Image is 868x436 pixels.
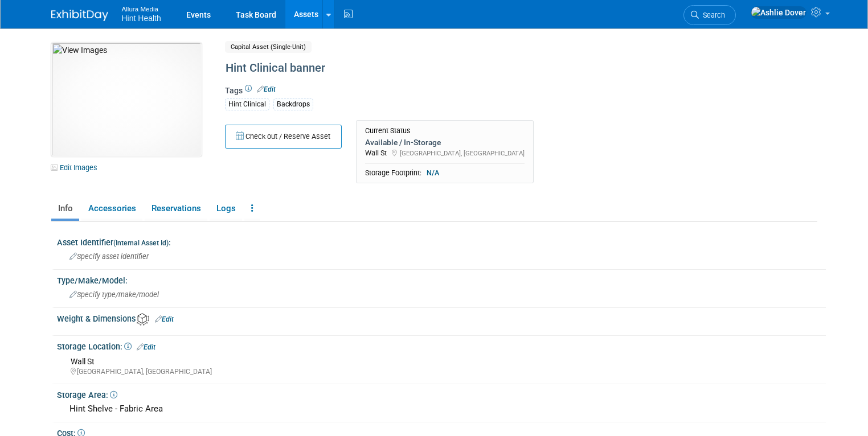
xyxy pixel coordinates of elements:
span: Storage Area: [57,390,117,400]
div: [GEOGRAPHIC_DATA], [GEOGRAPHIC_DATA] [71,367,817,377]
span: [GEOGRAPHIC_DATA], [GEOGRAPHIC_DATA] [400,149,525,157]
span: N/A [423,168,443,178]
a: Logs [210,199,242,219]
a: Reservations [145,199,207,219]
div: Storage Location: [57,338,826,353]
img: View Images [51,43,202,157]
span: Search [699,11,725,19]
div: Hint Shelve - Fabric Area [65,400,817,418]
a: Info [51,199,79,219]
a: Edit [155,315,174,323]
div: Asset Identifier : [57,234,826,248]
a: Search [683,5,736,25]
img: ExhibitDay [51,10,108,21]
div: Hint Clinical banner [222,58,730,79]
a: Edit [137,343,155,351]
span: Wall St [365,149,387,157]
div: Available / In-Storage [365,137,525,147]
span: Capital Asset (Single-Unit) [225,41,312,53]
img: Ashlie Dover [751,6,806,19]
div: Current Status [365,126,525,135]
span: Specify asset identifier [69,252,149,261]
div: Tags [225,85,730,118]
div: Storage Footprint: [365,168,525,178]
a: Edit Images [51,161,102,175]
span: Hint Health [122,14,161,23]
a: Edit [257,85,276,93]
span: Allura Media [122,2,161,14]
div: Type/Make/Model: [57,272,826,286]
span: Specify type/make/model [69,290,159,299]
div: Hint Clinical [225,98,269,110]
span: Wall St [71,357,95,366]
small: (Internal Asset Id) [113,239,169,247]
div: Weight & Dimensions [57,310,826,326]
button: Check out / Reserve Asset [225,125,342,149]
img: Asset Weight and Dimensions [137,313,149,326]
div: Backdrops [273,98,313,110]
a: Accessories [81,199,142,219]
